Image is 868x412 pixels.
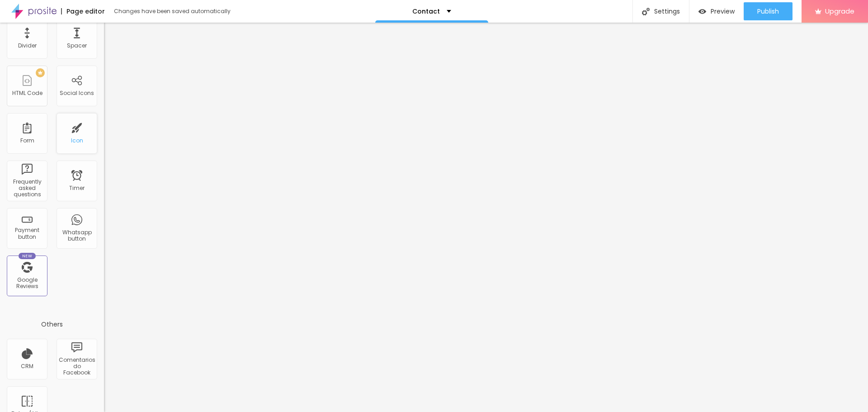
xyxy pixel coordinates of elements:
[757,8,779,15] span: Publish
[9,179,45,198] div: Frequently asked questions
[20,137,34,144] div: Form
[698,8,706,15] img: view-1.svg
[18,43,37,49] div: Divider
[69,185,85,191] div: Timer
[711,8,735,15] span: Preview
[104,23,868,412] iframe: Editor
[642,8,650,15] img: Icone
[825,7,854,15] span: Upgrade
[19,253,36,259] div: New
[67,43,87,49] div: Spacer
[61,8,105,14] div: Page editor
[21,363,33,369] div: CRM
[60,90,94,96] div: Social Icons
[71,137,83,144] div: Icon
[59,357,94,376] div: Comentarios do Facebook
[9,277,45,290] div: Google Reviews
[59,229,94,242] div: Whatsapp button
[744,2,793,20] button: Publish
[689,2,744,20] button: Preview
[9,227,45,240] div: Payment button
[412,8,440,14] p: Contact
[114,9,231,14] div: Changes have been saved automatically
[12,90,42,96] div: HTML Code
